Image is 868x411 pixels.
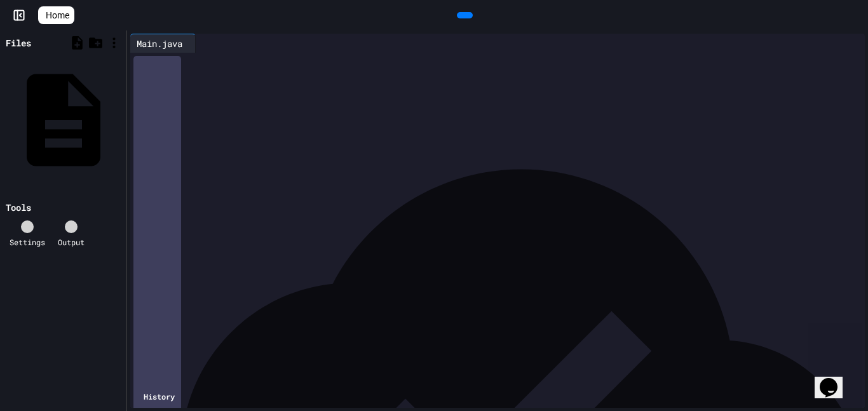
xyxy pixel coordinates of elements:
div: Files [6,36,31,50]
span: Home [46,9,69,22]
div: Main.java [130,37,189,50]
div: Main.java [130,34,196,53]
div: Tools [6,201,31,214]
div: Settings [10,236,45,248]
a: Home [38,6,74,24]
iframe: chat widget [815,360,855,398]
div: Output [58,236,85,248]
